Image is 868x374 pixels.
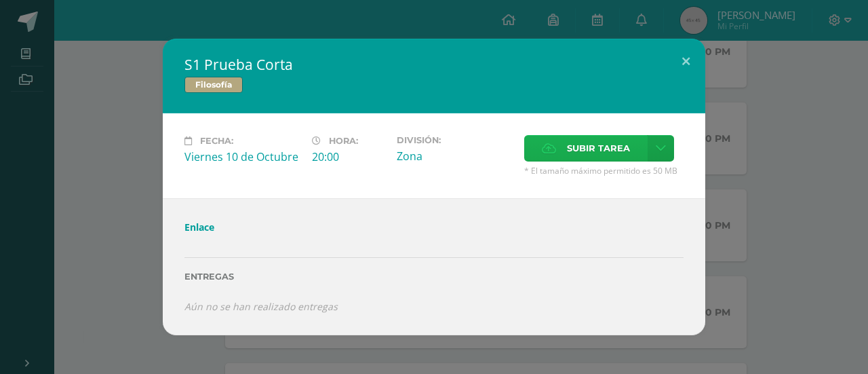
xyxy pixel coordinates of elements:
[329,136,358,146] span: Hora:
[567,136,630,161] span: Subir tarea
[524,165,684,176] span: * El tamaño máximo permitido es 50 MB
[397,135,513,145] label: División:
[312,149,386,164] div: 20:00
[184,272,684,282] label: Entregas
[184,300,338,313] i: Aún no se han realizado entregas
[184,77,243,93] span: Filosofía
[397,149,513,164] div: Zona
[184,221,214,233] a: Enlace
[200,136,233,146] span: Fecha:
[667,39,705,85] button: Close (Esc)
[184,149,301,164] div: Viernes 10 de Octubre
[184,55,684,74] h2: S1 Prueba Corta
